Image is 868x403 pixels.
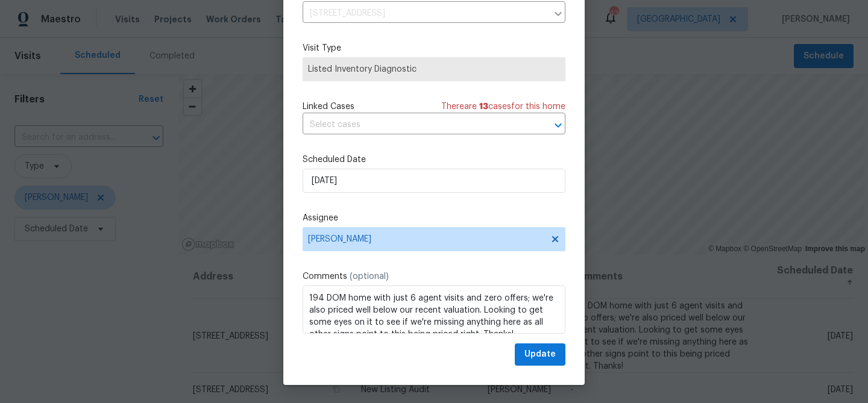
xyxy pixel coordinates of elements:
span: 13 [479,102,488,111]
label: Assignee [303,212,565,224]
span: Linked Cases [303,101,354,113]
span: [PERSON_NAME] [308,234,544,244]
span: Update [524,347,556,362]
span: (optional) [350,272,389,281]
input: Select cases [303,116,532,134]
span: There are case s for this home [441,101,565,113]
textarea: 194 DOM home with just 6 agent visits and zero offers; we're also priced well below our recent va... [303,286,565,334]
label: Visit Type [303,42,565,54]
label: Comments [303,270,565,283]
button: Update [515,343,565,366]
input: Enter in an address [303,4,547,23]
input: M/D/YYYY [303,169,565,193]
button: Open [550,117,567,134]
label: Scheduled Date [303,154,565,166]
span: Listed Inventory Diagnostic [308,63,560,75]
